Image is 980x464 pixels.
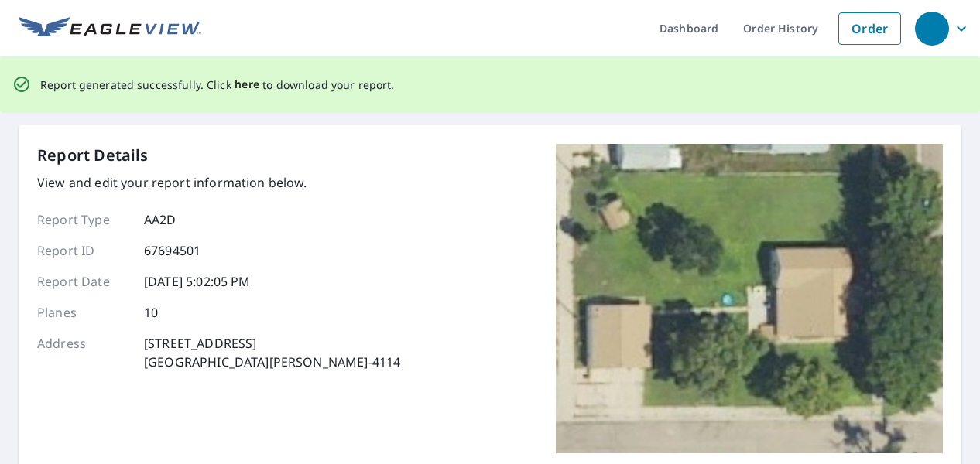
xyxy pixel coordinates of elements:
[144,334,400,371] p: [STREET_ADDRESS] [GEOGRAPHIC_DATA][PERSON_NAME]-4114
[37,334,130,371] p: Address
[556,144,943,453] img: Top image
[37,173,400,192] p: View and edit your report information below.
[37,210,130,229] p: Report Type
[37,272,130,291] p: Report Date
[40,75,395,94] p: Report generated successfully. Click to download your report.
[144,272,251,291] p: [DATE] 5:02:05 PM
[37,241,130,260] p: Report ID
[144,303,158,322] p: 10
[37,303,130,322] p: Planes
[144,241,200,260] p: 67694501
[235,75,260,94] button: here
[19,17,201,40] img: EV Logo
[37,144,149,167] p: Report Details
[144,210,176,229] p: AA2D
[838,12,901,45] a: Order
